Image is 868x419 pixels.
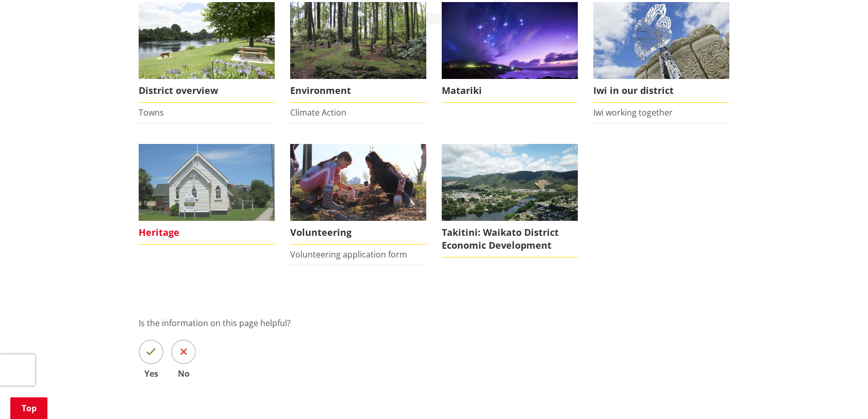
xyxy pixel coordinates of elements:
a: Matariki [442,2,578,103]
img: Raglan Church [139,144,275,221]
img: biodiversity- Wright's Bush_16x9 crop [290,2,426,79]
span: Iwi in our district [593,79,729,103]
span: Matariki [442,79,578,103]
img: Matariki over Whiaangaroa [442,2,578,79]
a: Ngaruawahia 0015 District overview [139,2,275,103]
a: Volunteering application form [290,249,407,260]
iframe: Messenger Launcher [821,376,858,413]
img: Ngaruawahia 0015 [139,2,275,79]
a: Towns [139,107,164,118]
span: Environment [290,79,426,103]
img: Turangawaewae Ngaruawahia [593,2,729,79]
span: Takitini: Waikato District Economic Development [442,221,578,257]
span: Heritage [139,221,275,245]
span: District overview [139,79,275,103]
a: Iwi working together [593,107,673,118]
img: ngaaruawaahia [442,144,578,221]
span: Yes [139,369,163,378]
a: Environment [290,2,426,103]
a: Climate Action [290,107,346,118]
span: No [171,369,196,378]
a: Turangawaewae Ngaruawahia Iwi in our district [593,2,729,103]
img: volunteer icon [290,144,426,221]
a: volunteer icon Volunteering [290,144,426,245]
a: Takitini: Waikato District Economic Development [442,144,578,257]
p: Is the information on this page helpful? [139,317,729,329]
a: Top [10,397,47,419]
span: Volunteering [290,221,426,245]
a: Raglan Church Heritage [139,144,275,245]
